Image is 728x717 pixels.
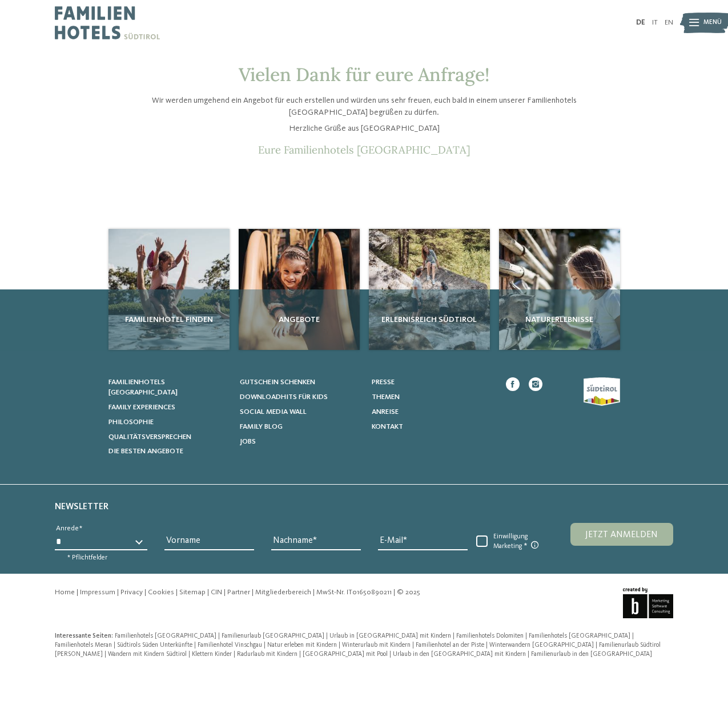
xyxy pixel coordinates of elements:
span: Einwilligung Marketing [488,533,553,551]
a: Anfrage Naturerlebnisse [499,229,620,350]
span: | [339,642,340,648]
img: Anfrage [239,229,360,350]
span: | [104,651,106,658]
a: Familienhotels [GEOGRAPHIC_DATA] [529,633,632,639]
a: Kontakt [372,422,492,432]
img: Anfrage [108,229,230,350]
span: | [412,642,414,648]
span: | [144,589,146,596]
span: Familienhotel an der Piste [416,642,484,648]
span: Family Blog [240,423,283,430]
a: Family Experiences [108,402,229,413]
a: Downloadhits für Kids [240,392,360,402]
span: Familienhotels Dolomiten [456,633,524,639]
span: Südtirols Süden Unterkünfte [117,642,192,648]
a: Urlaub in den [GEOGRAPHIC_DATA] mit Kindern [393,651,528,658]
span: Familienhotel Vinschgau [198,642,262,648]
a: IT [652,19,658,26]
span: | [207,589,209,596]
span: Anreise [372,408,399,416]
span: Klettern Kinder [192,651,232,658]
span: Erlebnisreich Südtirol [373,314,485,325]
span: | [393,589,395,596]
a: Familienhotel an der Piste [416,642,486,648]
a: Familienhotel Vinschgau [198,642,264,648]
a: Wandern mit Kindern Südtirol [108,651,188,658]
span: Urlaub in [GEOGRAPHIC_DATA] mit Kindern [329,633,451,639]
a: [GEOGRAPHIC_DATA] mit Pool [303,651,389,658]
span: | [389,651,391,658]
a: Cookies [148,589,174,596]
a: Anfrage Familienhotel finden [108,229,230,350]
span: Presse [372,378,395,386]
span: Jetzt anmelden [585,530,658,539]
a: Anfrage Angebote [239,229,360,350]
a: Qualitätsversprechen [108,432,229,442]
span: MwSt-Nr. IT01650890211 [316,589,392,596]
span: Menü [703,18,722,27]
span: | [77,589,78,596]
img: Anfrage [499,229,620,350]
span: | [252,589,254,596]
span: | [326,633,328,639]
a: Klettern Kinder [192,651,234,658]
a: Privacy [120,589,143,596]
span: Wandern mit Kindern Südtirol [108,651,187,658]
span: Angebote [243,314,355,325]
span: Radurlaub mit Kindern [237,651,297,658]
span: Winterurlaub mit Kindern [342,642,411,648]
button: Jetzt anmelden [570,523,673,546]
span: Themen [372,393,400,401]
a: Home [55,589,75,596]
a: Winterurlaub mit Kindern [342,642,412,648]
span: | [313,589,315,596]
span: Winterwandern [GEOGRAPHIC_DATA] [489,642,594,648]
a: Jobs [240,437,360,447]
p: Herzliche Grüße aus [GEOGRAPHIC_DATA] [147,123,581,134]
a: Presse [372,377,492,388]
span: | [528,651,529,658]
span: Naturerlebnisse [504,314,616,325]
span: Familienhotel finden [113,314,225,325]
a: Familienurlaub [GEOGRAPHIC_DATA] [222,633,326,639]
a: DE [636,19,645,26]
span: Vielen Dank für eure Anfrage! [239,63,489,86]
span: © 2025 [397,589,420,596]
span: Natur erleben mit Kindern [267,642,337,648]
a: Impressum [80,589,115,596]
span: Interessante Seiten: [55,633,113,639]
span: [GEOGRAPHIC_DATA] mit Pool [303,651,388,658]
p: Wir werden umgehend ein Angebot für euch erstellen und würden uns sehr freuen, euch bald in einem... [147,95,581,118]
a: Philosophie [108,417,229,428]
a: EN [665,19,673,26]
span: * Pflichtfelder [67,554,107,561]
span: Kontakt [372,423,403,430]
a: Partner [227,589,250,596]
a: Die besten Angebote [108,446,229,457]
a: Familienhotels Dolomiten [456,633,525,639]
img: Brandnamic GmbH | Leading Hospitality Solutions [623,587,673,619]
span: | [176,589,178,596]
a: Winterwandern [GEOGRAPHIC_DATA] [489,642,596,648]
a: CIN [211,589,222,596]
span: | [117,589,119,596]
span: | [632,633,634,639]
span: | [114,642,115,648]
a: Sitemap [179,589,206,596]
span: | [486,642,488,648]
span: Die besten Angebote [108,448,183,455]
p: Eure Familienhotels [GEOGRAPHIC_DATA] [147,143,581,156]
a: Familienurlaub in den [GEOGRAPHIC_DATA] [531,651,652,658]
span: Family Experiences [108,404,175,411]
a: Natur erleben mit Kindern [267,642,339,648]
a: Familienhotels [GEOGRAPHIC_DATA] [108,377,229,398]
a: Themen [372,392,492,402]
a: Familienurlaub Südtirol [PERSON_NAME] [55,642,661,658]
span: | [218,633,220,639]
span: Urlaub in den [GEOGRAPHIC_DATA] mit Kindern [393,651,526,658]
a: Anfrage Erlebnisreich Südtirol [369,229,490,350]
img: Anfrage [369,229,490,350]
span: Newsletter [55,502,108,511]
